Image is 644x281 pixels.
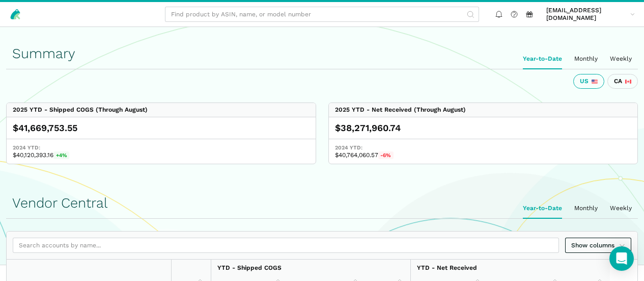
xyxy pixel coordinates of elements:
div: $38,271,960.74 [335,122,632,134]
strong: YTD - Shipped COGS [217,264,282,271]
span: [EMAIL_ADDRESS][DOMAIN_NAME] [546,7,627,22]
ui-tab: Monthly [568,49,604,69]
span: 2024 YTD: [335,144,632,151]
strong: YTD - Net Received [417,264,477,271]
ui-tab: Weekly [604,49,638,69]
h1: Vendor Central [12,195,632,211]
ui-tab: Weekly [604,198,638,218]
span: 2024 YTD: [13,144,310,151]
span: CA [614,78,622,85]
span: Show columns [571,241,625,250]
input: Find product by ASIN, name, or model number [165,7,479,22]
a: Show columns [565,238,631,253]
div: 2025 YTD - Shipped COGS (Through August) [13,106,148,114]
img: 226-united-states-3a775d967d35a21fe9d819e24afa6dfbf763e8f1ec2e2b5a04af89618ae55acb.svg [592,79,598,85]
span: +4% [53,151,69,159]
span: $40,764,060.57 [335,151,632,159]
ui-tab: Monthly [568,198,604,218]
h1: Summary [12,46,632,61]
div: 2025 YTD - Net Received (Through August) [335,106,466,114]
ui-tab: Year-to-Date [517,198,568,218]
div: $41,669,753.55 [13,122,310,134]
span: $40,120,393.16 [13,151,310,159]
input: Search accounts by name... [13,238,559,253]
a: [EMAIL_ADDRESS][DOMAIN_NAME] [543,5,638,23]
span: US [580,78,589,85]
ui-tab: Year-to-Date [517,49,568,69]
img: 243-canada-6dcbff6b5ddfbc3d576af9e026b5d206327223395eaa30c1e22b34077c083801.svg [625,79,631,85]
span: -6% [378,151,394,159]
div: Open Intercom Messenger [609,246,634,271]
